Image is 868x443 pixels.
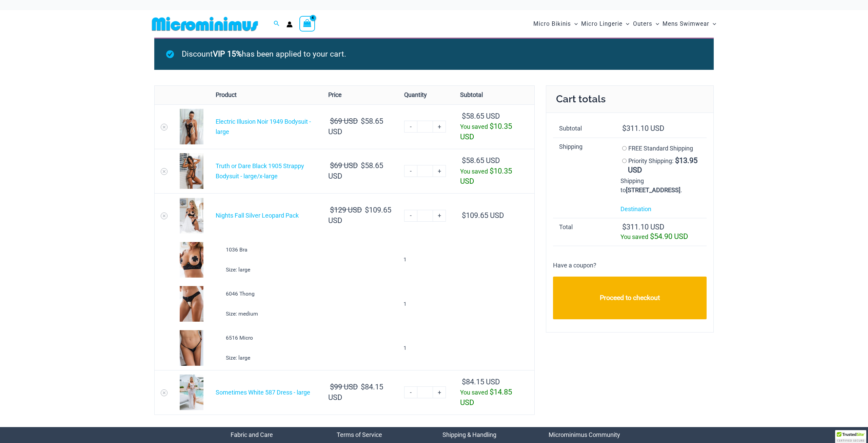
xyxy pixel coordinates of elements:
p: Have a coupon? [553,260,596,270]
span: Menu Toggle [709,15,716,33]
span: Micro Lingerie [581,15,623,33]
span: Menu Toggle [571,15,578,33]
span: $ [330,383,334,391]
img: Nights Fall Silver Leopard 6516 Micro 02 [180,330,203,366]
div: 6046 Thong [226,289,317,299]
div: 6516 Micro [226,333,317,343]
input: Product quantity [417,121,433,133]
td: 1 [398,282,454,326]
span: $ [330,206,334,214]
img: MM SHOP LOGO FLAT [149,16,261,32]
a: Micro BikinisMenu ToggleMenu Toggle [532,14,579,34]
a: Truth or Dare Black 1905 Strappy Bodysuit - large/x-large [216,162,304,180]
span: $ [675,156,679,165]
bdi: 99 USD [330,383,358,391]
span: $ [361,161,365,170]
dt: Size: [226,265,237,275]
bdi: 311.10 USD [622,124,664,133]
p: large [226,265,317,275]
a: Terms of Service [337,431,382,438]
a: Destination [620,205,651,213]
bdi: 58.65 USD [328,117,383,136]
img: Nights Fall Silver Leopard 1036 Bra 01 [180,242,203,278]
nav: Site Navigation [531,13,719,35]
th: Total [553,218,614,246]
span: $ [622,223,626,231]
a: OutersMenu ToggleMenu Toggle [631,14,661,34]
span: $ [462,378,466,386]
img: Electric Illusion Noir 1949 Bodysuit 03 [180,109,203,144]
bdi: 129 USD [330,206,362,214]
dt: Size: [226,353,237,363]
a: Fabric and Care [231,431,273,438]
img: Sometimes White 587 Dress 08 [180,375,203,410]
div: You saved [460,166,516,187]
a: Nights Fall Silver Leopard Pack [216,212,299,219]
bdi: 58.65 USD [462,112,500,120]
span: $ [330,117,334,125]
span: $ [462,112,466,120]
span: $ [650,232,654,241]
span: $ [462,211,466,220]
div: You saved [460,387,516,408]
span: $ [622,124,626,133]
h2: Cart totals [546,86,713,113]
a: - [404,210,417,222]
bdi: 58.65 USD [462,156,500,165]
th: Price [322,86,398,104]
span: $ [361,383,365,391]
th: Quantity [398,86,454,104]
span: Outers [633,15,652,33]
label: FREE Standard Shipping [628,145,693,152]
input: Product quantity [417,386,433,398]
p: Shipping to . [620,176,701,195]
a: View Shopping Cart, 4 items [299,16,315,32]
a: Proceed to checkout [553,277,707,319]
th: Subtotal [553,120,614,138]
a: - [404,121,417,133]
span: $ [330,161,334,170]
div: 1036 Bra [226,245,317,255]
div: Discount has been applied to your cart. [154,38,714,70]
a: Search icon link [274,20,280,28]
div: TrustedSite Certified [835,430,866,443]
img: Truth or Dare Black 1905 Bodysuit 611 Micro 07 [180,153,203,189]
a: + [433,210,446,222]
input: Product quantity [417,165,433,177]
span: Micro Bikinis [533,15,571,33]
label: Priority Shipping: [628,157,697,174]
bdi: 84.15 USD [328,383,383,402]
a: Sometimes White 587 Dress - large [216,389,310,396]
a: Microminimus Community [549,431,620,438]
bdi: 69 USD [330,117,358,125]
a: - [404,165,417,177]
td: 1 [398,238,454,282]
a: Micro LingerieMenu ToggleMenu Toggle [579,14,631,34]
p: large [226,353,317,363]
bdi: 109.65 USD [462,211,504,220]
span: Menu Toggle [652,15,659,33]
span: Mens Swimwear [663,15,709,33]
a: + [433,121,446,133]
span: $ [462,156,466,165]
span: $ [490,388,494,396]
span: $ [365,206,369,214]
bdi: 58.65 USD [328,161,383,180]
a: - [404,386,417,398]
th: Subtotal [454,86,534,104]
a: Electric Illusion Noir 1949 Bodysuit - large [216,118,311,135]
a: Remove Truth or Dare Black 1905 Strappy Bodysuit - large/x-large from cart [161,168,167,175]
img: Nights Fall Silver Leopard 6046 Thong 01 [180,286,203,322]
span: $ [490,167,494,175]
div: You saved [460,121,516,142]
a: Remove Electric Illusion Noir 1949 Bodysuit - large from cart [161,124,167,130]
strong: VIP 15% [213,49,242,59]
a: Mens SwimwearMenu ToggleMenu Toggle [661,14,718,34]
a: Shipping & Handling [442,431,496,438]
input: Product quantity [417,210,433,222]
span: $ [490,122,494,130]
bdi: 311.10 USD [622,223,664,231]
a: Remove Nights Fall Silver Leopard Pack from cart [161,213,167,219]
a: Remove Sometimes White 587 Dress - large from cart [161,389,167,396]
p: medium [226,309,317,319]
